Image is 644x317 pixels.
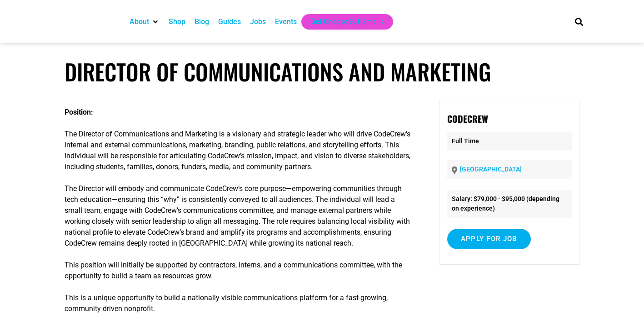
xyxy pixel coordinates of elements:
[460,166,522,173] a: [GEOGRAPHIC_DATA]
[65,129,414,172] p: The Director of Communications and Marketing is a visionary and strategic leader who will drive C...
[130,16,149,27] a: About
[447,229,531,249] input: Apply for job
[125,14,164,30] div: About
[125,14,559,30] nav: Main nav
[65,108,93,116] strong: Position:
[310,16,384,27] a: Get Choose901 Emails
[65,58,580,85] h1: Director of Communications and Marketing
[218,16,241,27] a: Guides
[447,132,572,151] p: Full Time
[65,260,414,282] p: This position will initially be supported by contractors, interns, and a communications committee...
[195,16,209,27] a: Blog
[65,183,414,249] p: The Director will embody and communicate CodeCrew’s core purpose—empowering communities through t...
[169,16,185,27] a: Shop
[447,112,488,126] strong: CodeCrew
[275,16,297,27] a: Events
[571,14,586,29] div: Search
[250,16,266,27] a: Jobs
[65,292,414,314] p: This is a unique opportunity to build a nationally visible communications platform for a fast-gro...
[447,190,572,218] li: Salary: $79,000 - $95,000 (depending on experience)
